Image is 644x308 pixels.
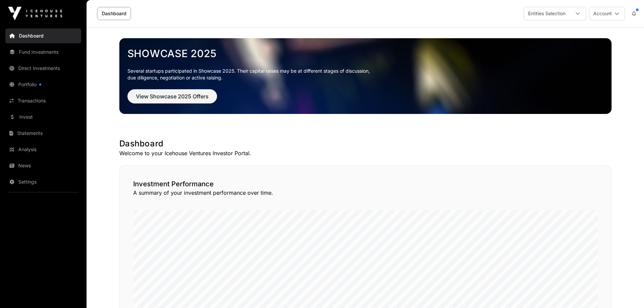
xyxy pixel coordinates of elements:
button: Account [589,7,625,20]
a: Showcase 2025 [127,47,603,60]
a: Statements [5,126,81,141]
h1: Dashboard [119,138,612,149]
a: Dashboard [5,28,81,43]
p: Welcome to your Icehouse Ventures Investor Portal. [119,149,612,157]
span: View Showcase 2025 Offers [136,92,209,100]
a: Transactions [5,93,81,108]
h2: Investment Performance [133,179,598,189]
button: View Showcase 2025 Offers [127,89,217,103]
div: Entities Selection [524,7,570,20]
a: News [5,158,81,173]
a: View Showcase 2025 Offers [127,96,217,103]
a: Portfolio [5,77,81,92]
a: Invest [5,110,81,124]
a: Fund Investments [5,45,81,60]
p: Several startups participated in Showcase 2025. Their capital raises may be at different stages o... [127,68,603,81]
a: Direct Investments [5,61,81,76]
img: Showcase 2025 [119,38,612,114]
a: Dashboard [97,7,131,20]
p: A summary of your investment performance over time. [133,189,598,197]
a: Settings [5,174,81,189]
a: Analysis [5,142,81,157]
img: Icehouse Ventures Logo [8,7,62,20]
